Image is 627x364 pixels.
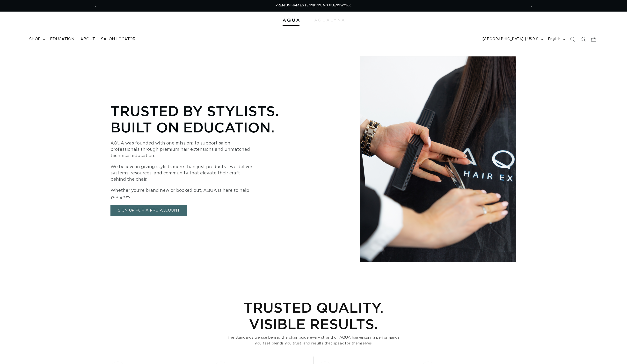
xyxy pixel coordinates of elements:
a: Education [47,34,77,45]
button: Previous announcement [90,1,101,10]
span: English [548,37,561,42]
img: Aqua Hair Extensions [283,19,299,22]
span: About [80,37,95,42]
p: The standards we use behind the chair guide every strand of AQUA hair-ensuring performance you fe... [227,335,400,346]
span: Education [50,37,74,42]
a: About [77,34,98,45]
p: We believe in giving stylists more than just products - we deliver systems, resources, and commun... [110,164,255,183]
p: Trusted Quality. Visible Results. [244,299,384,332]
summary: shop [26,34,47,45]
a: Sign Up for a Pro Account [110,205,187,216]
button: English [545,35,567,44]
span: Salon Locator [101,37,136,42]
a: Salon Locator [98,34,139,45]
p: Trusted by Stylists. Built on Education. [110,103,294,135]
img: aqualyna.com [314,19,344,21]
span: PREMIUM HAIR EXTENSIONS. NO GUESSWORK. [276,4,351,7]
button: [GEOGRAPHIC_DATA] | USD $ [480,35,545,44]
span: [GEOGRAPHIC_DATA] | USD $ [482,37,539,42]
p: Whether you’re brand new or booked out, AQUA is here to help you grow. [110,187,255,200]
summary: Search [567,34,578,45]
p: AQUA was founded with one mission: to support salon professionals through premium hair extensions... [110,140,255,159]
button: Next announcement [526,1,537,10]
span: shop [29,37,41,42]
